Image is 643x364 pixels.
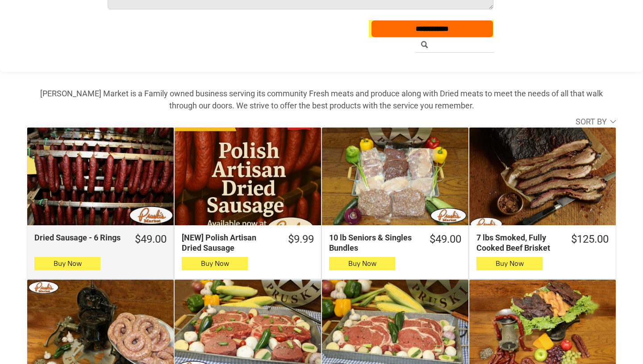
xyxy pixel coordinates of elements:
[322,232,468,253] a: $49.0010 lb Seniors & Singles Bundles
[571,232,609,246] div: $125.00
[469,128,616,225] a: 7 lbs Smoked, Fully Cooked Beef Brisket
[469,232,616,253] a: $125.007 lbs Smoked, Fully Cooked Beef Brisket
[476,232,558,253] div: 7 lbs Smoked, Fully Cooked Beef Brisket
[430,232,461,246] div: $49.00
[34,257,100,270] button: Buy Now
[476,257,543,270] button: Buy Now
[27,128,174,225] a: Dried Sausage - 6 Rings
[175,232,321,253] a: $9.99[NEW] Polish Artisan Dried Sausage
[182,257,248,270] button: Buy Now
[175,128,321,225] a: [NEW] Polish Artisan Dried Sausage
[201,259,229,268] span: Buy Now
[27,232,174,246] a: $49.00Dried Sausage - 6 Rings
[329,257,395,270] button: Buy Now
[40,89,603,110] strong: [PERSON_NAME] Market is a Family owned business serving its community Fresh meats and produce alo...
[182,232,275,253] div: [NEW] Polish Artisan Dried Sausage
[322,128,468,225] a: 10 lb Seniors &amp; Singles Bundles
[288,232,314,246] div: $9.99
[496,259,524,268] span: Buy Now
[135,232,167,246] div: $49.00
[348,259,376,268] span: Buy Now
[34,232,121,243] div: Dried Sausage - 6 Rings
[329,232,416,253] div: 10 lb Seniors & Singles Bundles
[54,259,82,268] span: Buy Now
